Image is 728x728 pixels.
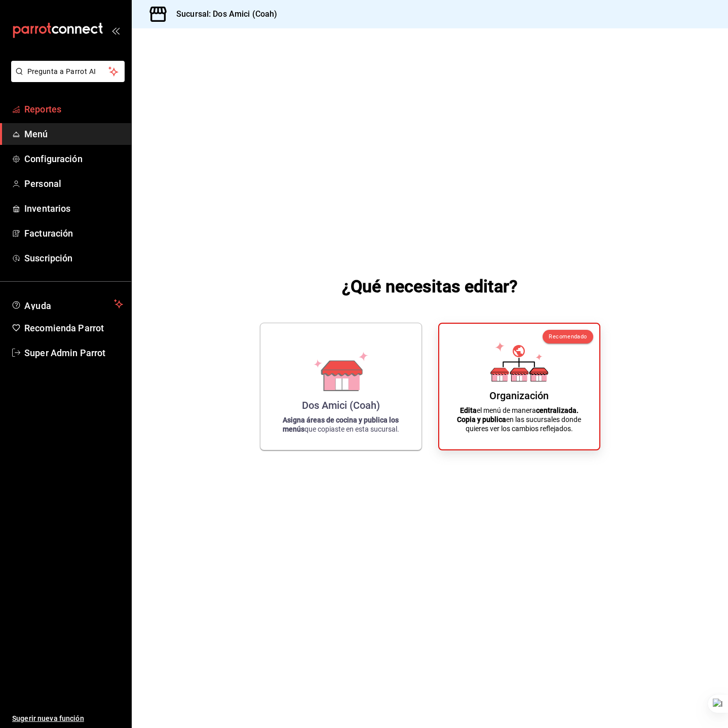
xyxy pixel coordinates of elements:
[283,416,399,433] strong: Asigna áreas de cocina y publica los menús
[273,415,409,434] p: que copiaste en esta sucursal.
[111,26,120,34] button: open_drawer_menu
[24,251,123,265] span: Suscripción
[24,102,123,116] span: Reportes
[489,390,549,402] div: Organización
[342,274,518,298] h1: ¿Qué necesitas editar?
[24,152,123,166] span: Configuración
[24,127,123,141] span: Menú
[460,406,477,414] strong: Edita
[24,202,123,215] span: Inventarios
[536,406,579,414] strong: centralizada.
[7,73,125,84] a: Pregunta a Parrot AI
[24,346,123,360] span: Super Admin Parrot
[24,177,123,190] span: Personal
[24,321,123,335] span: Recomienda Parrot
[168,8,277,20] h3: Sucursal: Dos Amici (Coah)
[457,415,506,424] strong: Copia y publica
[27,66,109,77] span: Pregunta a Parrot AI
[24,226,123,240] span: Facturación
[24,298,110,310] span: Ayuda
[12,713,123,724] span: Sugerir nueva función
[11,61,125,82] button: Pregunta a Parrot AI
[302,399,380,411] div: Dos Amici (Coah)
[549,333,587,340] span: Recomendado
[451,406,587,433] p: el menú de manera en las sucursales donde quieres ver los cambios reflejados.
